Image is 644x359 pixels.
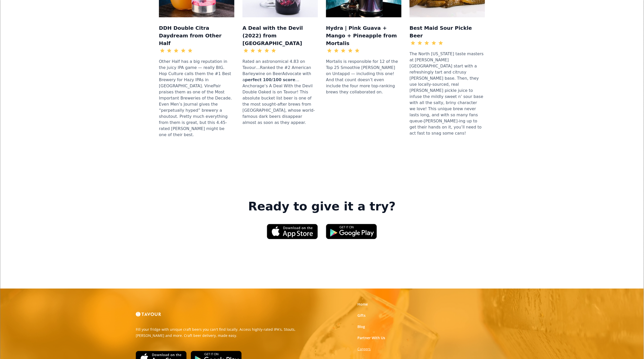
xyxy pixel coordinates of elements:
strong: Ready to give it a try? [248,199,396,214]
h3: A Deal with the Devil (2022) from [GEOGRAPHIC_DATA] [243,23,318,47]
a: Gifts [357,313,366,318]
div: Rated an astronomical 4.83 on Tavour…Ranked the #2 American Barleywine on BeerAdvocate with a …An... [243,56,318,128]
div: Mortalis is responsible for 12 of the Top 25 Smoothie [PERSON_NAME] on Untappd — including this o... [326,56,401,98]
h3: Hydra | Pink Guava + Mango + Pineapple from Mortalis [326,23,401,47]
div: 4.83 [277,48,286,54]
div: Other Half has a big reputation in the juicy IPA game — really BIG. Hop Culture calls them the #1... [159,56,234,140]
a: Home [357,302,368,307]
h3: Best Maid Sour Pickle Beer [410,23,485,39]
a: Blog [357,324,365,329]
div: 4.45 [194,48,203,54]
p: Fill your fridge with unique craft beers you can't find locally. Access highly-rated IPA's, Stout... [136,326,318,339]
a: Careers [357,347,371,352]
div: The North [US_STATE] taste masters at [PERSON_NAME][GEOGRAPHIC_DATA] start with a refreshingly ta... [410,48,485,139]
h3: DDH Double Citra Daydream from Other Half [159,23,234,47]
div: 3.46 [444,40,453,46]
strong: perfect 100/100 score [245,77,296,82]
div: 4.48 [361,48,370,54]
strong: Careers [357,347,371,351]
a: Partner With Us [357,335,385,340]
